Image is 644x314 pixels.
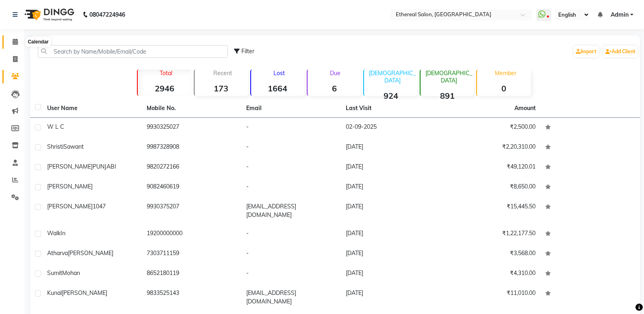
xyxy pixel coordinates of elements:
td: - [241,158,341,178]
td: [DATE] [341,264,440,284]
td: [DATE] [341,178,440,197]
td: ₹8,650.00 [441,178,540,197]
strong: 1664 [251,83,304,93]
span: Kunal [47,289,62,297]
td: [DATE] [341,224,440,244]
strong: 2946 [138,83,191,93]
th: Mobile No. [142,99,241,118]
a: Add Client [603,46,637,57]
td: - [241,244,341,264]
td: 19200000000 [142,224,241,244]
span: Shristi [47,143,63,150]
p: Member [480,69,530,77]
td: [DATE] [341,138,440,158]
td: [DATE] [341,244,440,264]
span: Admin [611,11,629,19]
td: 9833525143 [142,284,241,311]
span: PUNJABI [93,163,116,170]
th: User Name [42,99,142,118]
td: [DATE] [341,158,440,178]
span: [PERSON_NAME] [47,203,93,210]
th: Amount [510,99,540,117]
input: Search by Name/Mobile/Email/Code [38,45,228,58]
div: Calendar [26,37,50,47]
strong: 0 [477,83,530,93]
td: ₹1,22,177.50 [441,224,540,244]
td: 9082460619 [142,178,241,197]
td: ₹11,010.00 [441,284,540,311]
strong: 6 [308,83,361,93]
span: In [61,230,65,237]
b: 08047224946 [89,3,125,26]
span: 1047 [93,203,106,210]
span: Mohan [62,269,80,277]
td: [DATE] [341,284,440,311]
strong: 173 [195,83,248,93]
td: 9930375207 [142,197,241,224]
td: - [241,178,341,197]
span: Walk [47,230,61,237]
td: - [241,224,341,244]
th: Last Visit [341,99,440,118]
strong: 924 [364,91,417,101]
p: [DEMOGRAPHIC_DATA] [367,69,417,84]
td: ₹4,310.00 [441,264,540,284]
img: logo [21,3,76,26]
span: [PERSON_NAME] [47,183,93,190]
span: [PERSON_NAME] [62,289,107,297]
span: Atharva [47,249,68,257]
td: - [241,118,341,138]
p: Due [309,69,361,77]
span: Filter [241,48,254,55]
td: ₹49,120.01 [441,158,540,178]
td: 9987328908 [142,138,241,158]
td: - [241,264,341,284]
td: [EMAIL_ADDRESS][DOMAIN_NAME] [241,284,341,311]
span: [PERSON_NAME] [47,163,93,170]
strong: 891 [421,91,474,101]
td: [DATE] [341,197,440,224]
td: ₹2,20,310.00 [441,138,540,158]
td: ₹2,500.00 [441,118,540,138]
td: - [241,138,341,158]
td: 8652180119 [142,264,241,284]
td: 9930325027 [142,118,241,138]
th: Email [241,99,341,118]
td: ₹3,568.00 [441,244,540,264]
p: Total [141,69,191,77]
span: w l c [47,123,64,130]
span: Sumit [47,269,62,277]
span: [PERSON_NAME] [68,249,113,257]
td: [EMAIL_ADDRESS][DOMAIN_NAME] [241,197,341,224]
p: Recent [198,69,248,77]
td: 9820272166 [142,158,241,178]
td: 7303711159 [142,244,241,264]
p: Lost [254,69,304,77]
td: 02-09-2025 [341,118,440,138]
a: Import [574,46,598,57]
span: Sawant [63,143,84,150]
p: [DEMOGRAPHIC_DATA] [424,69,474,84]
td: ₹15,445.50 [441,197,540,224]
